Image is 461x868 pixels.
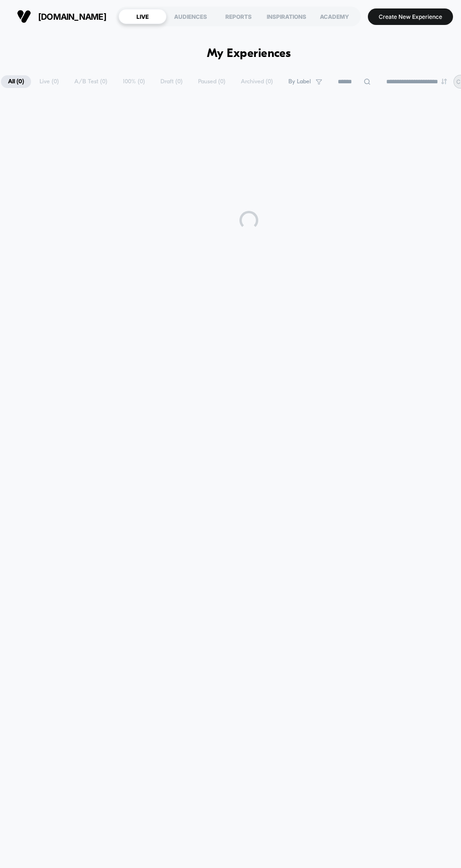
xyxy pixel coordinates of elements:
[368,8,453,25] button: Create New Experience
[38,12,106,22] span: [DOMAIN_NAME]
[1,75,31,88] span: All ( 0 )
[441,79,447,84] img: end
[215,9,262,24] div: REPORTS
[167,9,215,24] div: AUDIENCES
[262,9,310,24] div: INSPIRATIONS
[17,9,31,24] img: Visually logo
[207,47,291,61] h1: My Experiences
[310,9,358,24] div: ACADEMY
[119,9,167,24] div: LIVE
[14,9,109,24] button: [DOMAIN_NAME]
[288,78,311,85] span: By Label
